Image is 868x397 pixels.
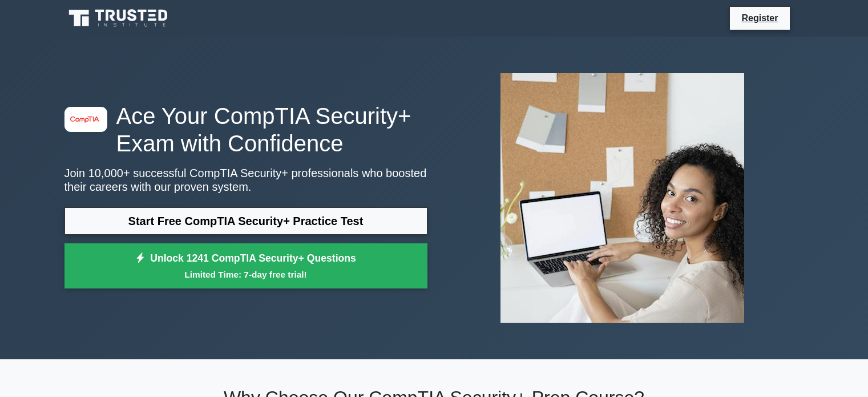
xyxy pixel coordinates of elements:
[734,11,785,25] a: Register
[79,268,413,281] small: Limited Time: 7-day free trial!
[64,207,427,235] a: Start Free CompTIA Security+ Practice Test
[64,243,427,289] a: Unlock 1241 CompTIA Security+ QuestionsLimited Time: 7-day free trial!
[64,166,427,194] p: Join 10,000+ successful CompTIA Security+ professionals who boosted their careers with our proven...
[64,102,427,157] h1: Ace Your CompTIA Security+ Exam with Confidence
